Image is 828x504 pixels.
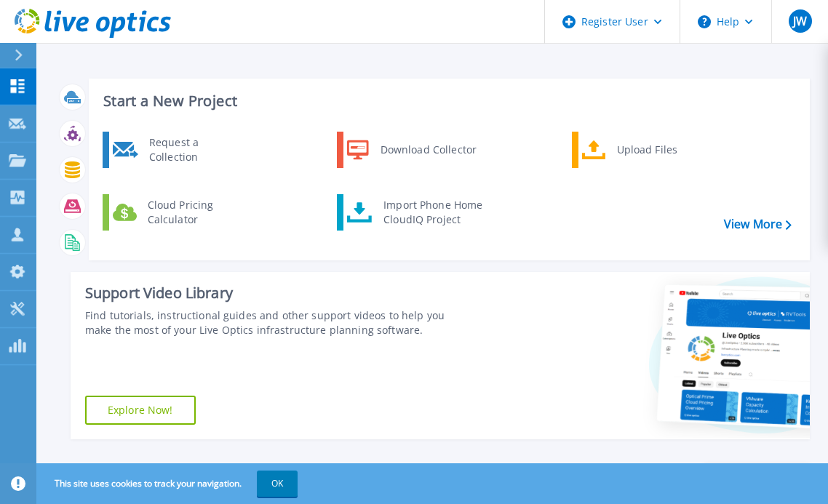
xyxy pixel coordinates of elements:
a: View More [724,217,792,231]
div: Download Collector [373,135,483,164]
a: Cloud Pricing Calculator [103,194,252,231]
a: Request a Collection [103,132,252,168]
div: Upload Files [610,135,717,164]
span: This site uses cookies to track your navigation. [40,471,298,497]
div: Request a Collection [142,135,248,164]
a: Explore Now! [85,396,196,425]
button: OK [257,471,298,497]
div: Import Phone Home CloudIQ Project [376,198,490,227]
a: Download Collector [337,132,486,168]
a: Upload Files [572,132,721,168]
div: Support Video Library [85,284,468,303]
div: Cloud Pricing Calculator [140,198,248,227]
span: JW [793,15,807,27]
h3: Start a New Project [103,93,791,109]
div: Find tutorials, instructional guides and other support videos to help you make the most of your L... [85,308,468,337]
div: Recent Projects [56,463,216,498]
